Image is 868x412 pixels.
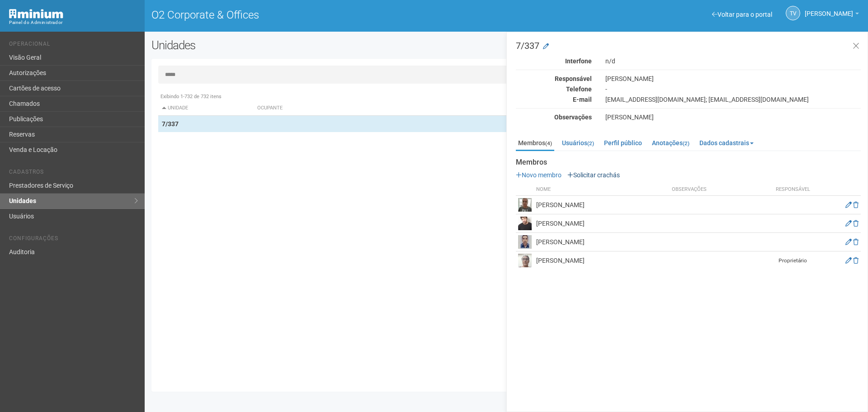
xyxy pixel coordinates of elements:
a: Excluir membro [853,220,859,227]
a: Editar membro [845,238,852,246]
small: (2) [587,140,594,147]
td: [PERSON_NAME] [534,214,670,233]
img: user.png [518,235,532,249]
li: Operacional [9,41,138,50]
div: [EMAIL_ADDRESS][DOMAIN_NAME]; [EMAIL_ADDRESS][DOMAIN_NAME] [599,95,868,104]
div: Exibindo 1-732 de 732 itens [158,93,854,101]
td: [PERSON_NAME] [534,196,670,214]
th: Categoria: activate to sort column ascending [504,101,726,116]
a: Dados cadastrais [697,136,756,150]
th: Responsável [770,184,816,196]
a: Perfil público [602,136,644,150]
div: E-mail [509,95,599,104]
strong: 7/337 [162,120,179,128]
td: [PERSON_NAME] [534,233,670,251]
th: Observações [670,184,770,196]
td: [PERSON_NAME] [534,251,670,270]
a: Modificar a unidade [543,42,549,51]
div: Telefone [509,85,599,93]
div: Responsável [509,75,599,83]
a: Usuários(2) [560,136,596,150]
li: Configurações [9,235,138,245]
th: Nome [534,184,670,196]
a: Editar membro [845,257,852,264]
h3: 7/337 [516,41,861,50]
div: - [599,85,868,93]
a: Excluir membro [853,257,859,264]
h1: O2 Corporate & Offices [151,9,500,21]
th: Ocupante: activate to sort column ascending [254,101,504,116]
img: Minium [9,9,63,19]
li: Cadastros [9,169,138,178]
a: Anotações(2) [650,136,692,150]
a: Solicitar crachás [567,171,620,179]
a: Voltar para o portal [712,11,772,18]
a: Novo membro [516,171,561,179]
div: n/d [599,57,868,65]
a: Excluir membro [853,238,859,246]
div: Observações [509,113,599,121]
img: user.png [518,217,532,230]
div: [PERSON_NAME] [599,113,868,121]
small: (4) [545,140,552,147]
a: [PERSON_NAME] [805,11,859,19]
a: TV [786,6,800,20]
strong: Membros [516,158,861,166]
a: Editar membro [845,220,852,227]
a: Excluir membro [853,201,859,208]
a: Editar membro [845,201,852,208]
td: Proprietário [770,251,816,270]
img: user.png [518,254,532,267]
img: user.png [518,198,532,212]
h2: Unidades [151,38,439,52]
th: Unidade: activate to sort column descending [158,101,254,116]
span: Thayane Vasconcelos Torres [805,1,853,17]
div: [PERSON_NAME] [599,75,868,83]
div: Interfone [509,57,599,65]
div: Painel do Administrador [9,19,138,27]
small: (2) [683,140,689,147]
a: Membros(4) [516,136,554,151]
